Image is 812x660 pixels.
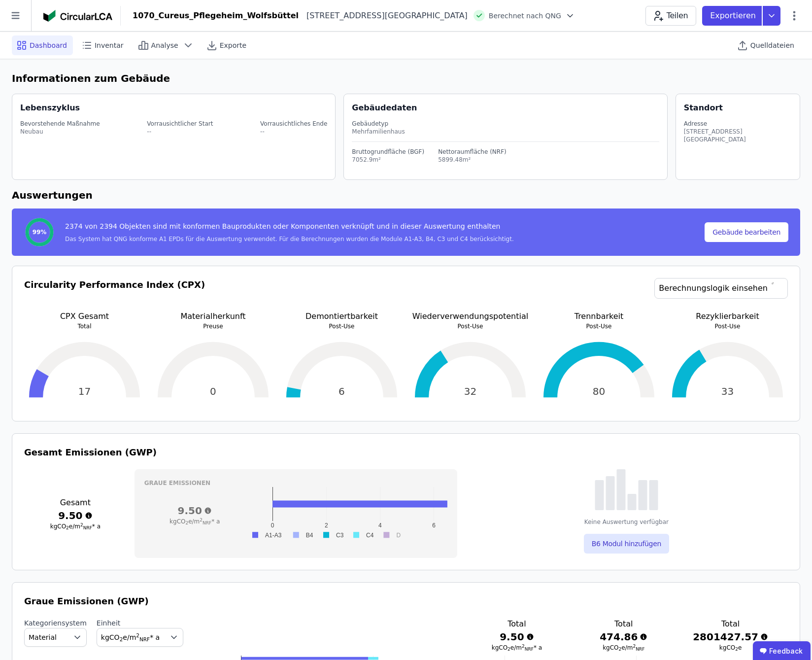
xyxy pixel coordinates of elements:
[24,594,788,608] h3: Graue Emissionen (GWP)
[525,647,534,652] sub: NRF
[151,40,178,50] span: Analyse
[595,469,658,510] img: empty-state
[667,322,788,330] p: Post-Use
[200,518,203,522] sup: 2
[29,632,57,642] span: Material
[139,636,150,642] sub: NRF
[30,40,67,50] span: Dashboard
[169,518,220,525] span: kgCO e/m * a
[120,636,123,642] sub: 2
[352,120,659,128] div: Gebäudetyp
[65,221,514,235] div: 2374 von 2394 Objekten sind mit konformen Bauprodukten oder Komponenten verknüpft und in dieser A...
[83,525,92,530] sub: NRF
[619,647,622,652] sub: 2
[479,618,554,630] h3: Total
[710,10,758,22] p: Exportieren
[33,228,47,236] span: 99%
[136,632,139,638] sup: 2
[50,523,101,530] span: kgCO e/m * a
[522,644,525,649] sup: 2
[144,504,245,518] h3: 9.50
[220,40,246,50] span: Exporte
[633,644,636,649] sup: 2
[24,628,87,647] button: Material
[281,311,402,322] p: Demontiertbarkeit
[20,128,100,136] div: Neubau
[299,10,468,22] div: [STREET_ADDRESS][GEOGRAPHIC_DATA]
[24,311,145,322] p: CPX Gesamt
[750,40,794,50] span: Quelldateien
[735,647,738,652] sub: 2
[684,120,792,128] div: Adresse
[12,188,800,203] h6: Auswertungen
[693,630,768,644] h3: 2801427.57
[153,311,273,322] p: Materialherkunft
[586,630,661,644] h3: 474.86
[438,156,507,164] div: 5899.48m²
[147,128,213,136] div: --
[539,311,659,322] p: Trennbarkeit
[43,10,112,22] img: Concular
[410,311,531,322] p: Wiederverwendungspotential
[24,509,127,522] h3: 9.50
[584,534,669,554] button: B6 Modul hinzufügen
[705,222,788,242] button: Gebäude bearbeiten
[410,322,531,330] p: Post-Use
[101,633,160,641] span: kgCO e/m * a
[645,6,696,26] button: Teilen
[479,630,554,644] h3: 9.50
[636,647,644,652] sub: NRF
[203,521,211,525] sub: NRF
[20,120,100,128] div: Bevorstehende Maßnahme
[719,644,742,651] span: kgCO e
[144,479,447,487] h3: Graue Emissionen
[24,322,145,330] p: Total
[260,128,327,136] div: --
[133,10,299,22] div: 1070_Cureus_Pflegeheim_Wolfsbüttel
[95,40,124,50] span: Inventar
[667,311,788,322] p: Rezyklierbarkeit
[24,446,788,459] h3: Gesamt Emissionen (GWP)
[492,644,542,651] span: kgCO e/m * a
[153,322,273,330] p: Preuse
[684,102,723,114] div: Standort
[352,148,424,156] div: Bruttogrundfläche (BGF)
[352,128,659,136] div: Mehrfamilienhaus
[352,156,424,164] div: 7052.9m²
[489,11,561,21] span: Berechnet nach QNG
[24,497,127,509] h3: Gesamt
[603,644,644,651] span: kgCO e/m
[20,102,80,114] div: Lebenszyklus
[147,120,213,128] div: Vorrausichtlicher Start
[80,522,83,527] sup: 2
[12,71,800,86] h6: Informationen zum Gebäude
[352,102,667,114] div: Gebäudedaten
[584,518,669,526] div: Keine Auswertung verfügbar
[65,235,514,243] div: Das System hat QNG konforme A1 EPDs für die Auswertung verwendet. Für die Berechnungen wurden die...
[97,618,183,628] label: Einheit
[539,322,659,330] p: Post-Use
[281,322,402,330] p: Post-Use
[24,618,87,628] label: Kategoriensystem
[693,618,768,630] h3: Total
[260,120,327,128] div: Vorrausichtliches Ende
[684,128,792,143] div: [STREET_ADDRESS][GEOGRAPHIC_DATA]
[185,521,188,525] sub: 2
[24,278,205,311] h3: Circularity Performance Index (CPX)
[97,628,183,647] button: kgCO2e/m2NRF* a
[507,647,510,652] sub: 2
[66,525,69,530] sub: 2
[438,148,507,156] div: Nettoraumfläche (NRF)
[586,618,661,630] h3: Total
[654,278,788,299] a: Berechnungslogik einsehen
